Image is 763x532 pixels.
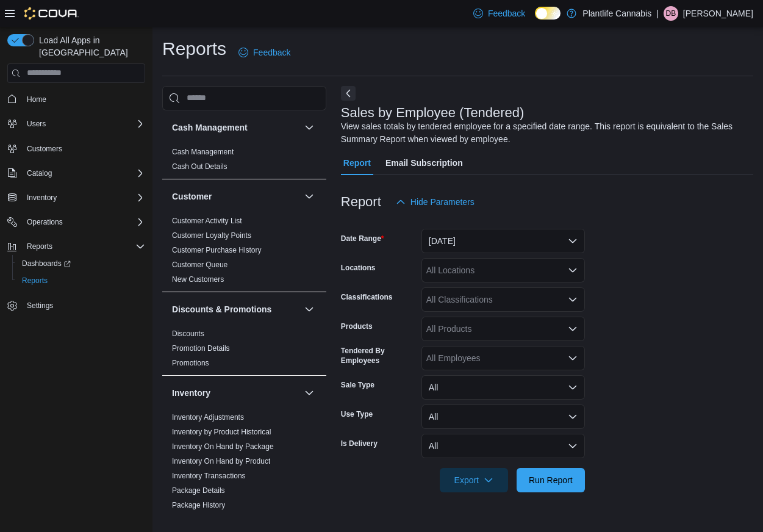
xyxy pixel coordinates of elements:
a: Settings [22,298,58,313]
a: Inventory by Product Historical [172,428,271,436]
span: Inventory Transactions [172,471,246,481]
button: Hide Parameters [391,190,479,214]
span: Promotions [172,358,209,368]
span: Email Subscription [385,151,463,175]
span: Inventory On Hand by Package [172,442,274,451]
span: Report [343,151,371,175]
button: Operations [2,214,150,231]
button: Operations [22,215,68,229]
span: Run Report [529,474,573,486]
span: Settings [27,301,53,311]
div: Cash Management [162,145,326,179]
a: Customer Queue [172,261,227,269]
span: Operations [22,215,145,229]
span: Discounts [172,329,204,339]
img: Cova [24,7,79,20]
button: Home [2,90,150,108]
span: Load All Apps in [GEOGRAPHIC_DATA] [34,34,145,59]
span: Cash Out Details [172,162,227,171]
a: Package History [172,501,225,509]
button: All [421,375,585,400]
p: [PERSON_NAME] [683,6,753,21]
span: Home [27,95,46,104]
label: Classifications [341,292,393,302]
span: DB [666,6,676,21]
button: Open list of options [568,265,578,275]
span: Customer Queue [172,260,227,270]
label: Date Range [341,234,384,243]
a: Inventory On Hand by Package [172,442,274,451]
span: Dashboards [17,256,145,271]
a: Customer Purchase History [172,246,262,254]
span: Customer Activity List [172,216,242,226]
span: Settings [22,298,145,313]
button: Inventory [2,189,150,206]
label: Is Delivery [341,439,378,448]
span: Inventory On Hand by Product [172,456,270,466]
span: Feedback [488,7,525,20]
button: Settings [2,297,150,314]
span: Feedback [253,46,290,59]
button: Open list of options [568,324,578,334]
a: New Customers [172,275,224,284]
a: Cash Out Details [172,162,227,171]
div: Customer [162,214,326,292]
span: Reports [27,242,52,251]
button: All [421,434,585,458]
a: Inventory Transactions [172,472,246,480]
a: Inventory Adjustments [172,413,244,422]
span: Catalog [22,166,145,181]
label: Use Type [341,409,373,419]
p: | [656,6,659,21]
button: Customer [172,190,299,203]
button: Reports [22,239,57,254]
span: Package History [172,500,225,510]
span: Reports [22,239,145,254]
button: Inventory [22,190,62,205]
span: Export [447,468,501,492]
p: Plantlife Cannabis [582,6,651,21]
h3: Cash Management [172,121,248,134]
span: Operations [27,217,63,227]
h3: Customer [172,190,212,203]
span: Hide Parameters [410,196,475,208]
span: Customer Loyalty Points [172,231,251,240]
a: Dashboards [12,255,150,272]
span: New Customers [172,275,224,284]
a: Feedback [468,1,530,26]
div: Discounts & Promotions [162,326,326,375]
button: Discounts & Promotions [172,303,299,315]
div: Dallas Boone [664,6,678,21]
span: Reports [17,273,145,288]
button: Cash Management [172,121,299,134]
button: Discounts & Promotions [302,302,317,317]
a: Feedback [234,40,295,65]
button: Reports [2,238,150,255]
a: Promotions [172,359,209,367]
h3: Discounts & Promotions [172,303,271,315]
button: Reports [12,272,150,289]
label: Products [341,322,373,331]
span: Inventory [27,193,57,203]
span: Promotion Details [172,343,230,353]
button: Run Report [517,468,585,492]
span: Catalog [27,168,52,178]
button: Open list of options [568,295,578,304]
button: [DATE] [421,229,585,253]
button: Open list of options [568,353,578,363]
button: Customers [2,140,150,157]
span: Reports [22,276,48,286]
a: Discounts [172,329,204,338]
div: View sales totals by tendered employee for a specified date range. This report is equivalent to t... [341,120,747,146]
button: Users [2,115,150,132]
span: Customers [27,144,62,154]
button: Customer [302,189,317,204]
a: Customer Loyalty Points [172,231,251,240]
nav: Complex example [7,85,145,347]
h3: Sales by Employee (Tendered) [341,106,525,120]
span: Home [22,92,145,107]
button: Inventory [172,387,299,399]
a: Cash Management [172,148,234,156]
button: Catalog [22,166,57,181]
h3: Inventory [172,387,210,399]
